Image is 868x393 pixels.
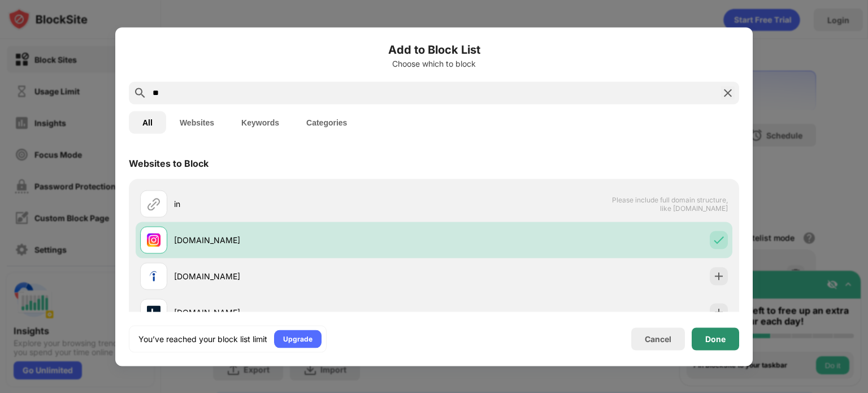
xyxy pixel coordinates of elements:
[147,269,160,283] img: favicons
[611,195,728,212] span: Please include full domain structure, like [DOMAIN_NAME]
[174,198,434,210] div: in
[174,270,434,282] div: [DOMAIN_NAME]
[129,157,209,169] div: Websites to Block
[283,333,313,344] div: Upgrade
[166,111,228,133] button: Websites
[138,333,267,344] div: You’ve reached your block list limit
[129,59,739,68] div: Choose which to block
[174,234,434,246] div: [DOMAIN_NAME]
[293,111,361,133] button: Categories
[147,197,160,210] img: url.svg
[147,305,160,319] img: favicons
[129,111,166,133] button: All
[133,86,147,100] img: search.svg
[147,233,160,247] img: favicons
[645,334,671,344] div: Cancel
[174,306,434,318] div: [DOMAIN_NAME]
[705,334,726,343] div: Done
[129,41,739,58] h6: Add to Block List
[228,111,293,133] button: Keywords
[721,86,735,100] img: search-close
